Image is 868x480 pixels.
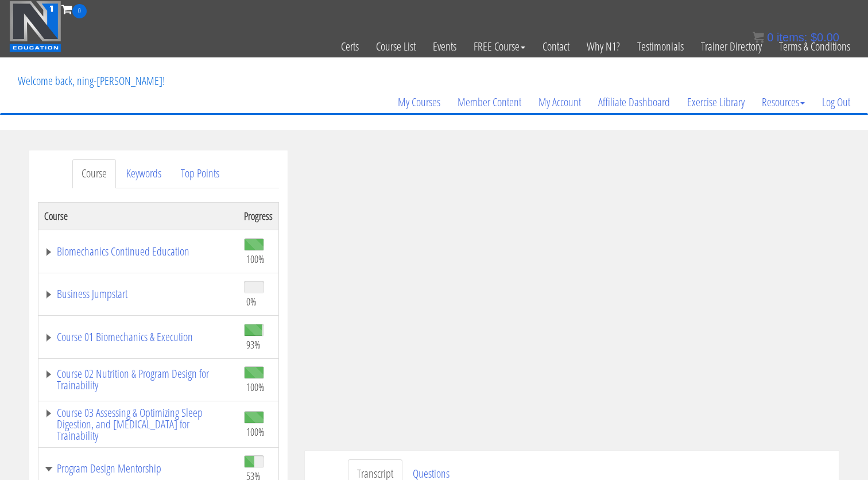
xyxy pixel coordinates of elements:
a: Terms & Conditions [770,18,859,75]
a: Why N1? [578,18,629,75]
a: My Account [530,75,590,130]
a: Biomechanics Continued Education [44,246,232,257]
span: 0 [72,4,87,18]
span: 100% [246,425,265,438]
a: Contact [534,18,578,75]
span: 100% [246,253,265,265]
p: Welcome back, ning-[PERSON_NAME]! [9,58,173,104]
th: Progress [238,202,279,230]
span: items: [777,31,807,44]
bdi: 0.00 [811,31,839,44]
a: Testimonials [629,18,692,75]
a: Course [72,159,116,188]
span: 0 [767,31,773,44]
a: 0 [61,1,87,17]
a: Member Content [449,75,530,130]
span: $ [811,31,817,44]
img: icon11.png [753,32,764,43]
a: Affiliate Dashboard [590,75,679,130]
a: Events [424,18,465,75]
span: 100% [246,381,265,393]
a: Program Design Mentorship [44,463,232,474]
a: FREE Course [465,18,534,75]
span: 93% [246,338,261,351]
a: Exercise Library [679,75,753,130]
img: n1-education [9,1,61,52]
a: Keywords [117,159,170,188]
a: 0 items: $0.00 [753,31,839,44]
a: Trainer Directory [692,18,770,75]
a: Course 01 Biomechanics & Execution [44,331,232,343]
span: 0% [246,295,257,308]
a: Certs [332,18,367,75]
th: Course [38,202,239,230]
a: Course List [367,18,424,75]
a: Top Points [172,159,228,188]
a: Course 03 Assessing & Optimizing Sleep Digestion, and [MEDICAL_DATA] for Trainability [44,407,232,442]
a: Log Out [813,75,859,130]
a: Course 02 Nutrition & Program Design for Trainability [44,368,232,391]
a: Business Jumpstart [44,288,232,300]
a: My Courses [389,75,449,130]
a: Resources [753,75,813,130]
